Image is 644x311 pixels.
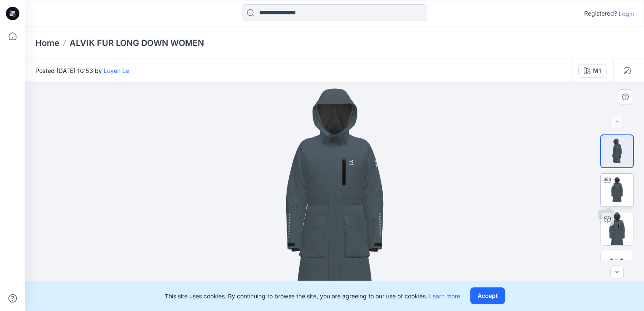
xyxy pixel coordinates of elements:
p: Login [619,9,634,18]
button: M1 [578,64,606,78]
img: ALVIK FUR LONG DOWN WOMEN-OP1 M1 [601,212,633,245]
img: THUMBNAIL [601,135,633,167]
p: ALVIK FUR LONG DOWN WOMEN [70,37,204,49]
a: Learn more [429,292,460,300]
img: 360 [601,174,633,206]
div: M1 [593,66,601,75]
p: Registered? [584,8,617,19]
button: Accept [470,287,505,304]
a: Luyen Le [104,67,129,74]
span: Posted [DATE] 10:53 by [35,66,129,75]
img: All colorways [601,257,633,277]
a: Home [35,37,59,49]
p: This site uses cookies. By continuing to browse the site, you are agreeing to our use of cookies. [165,292,460,300]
